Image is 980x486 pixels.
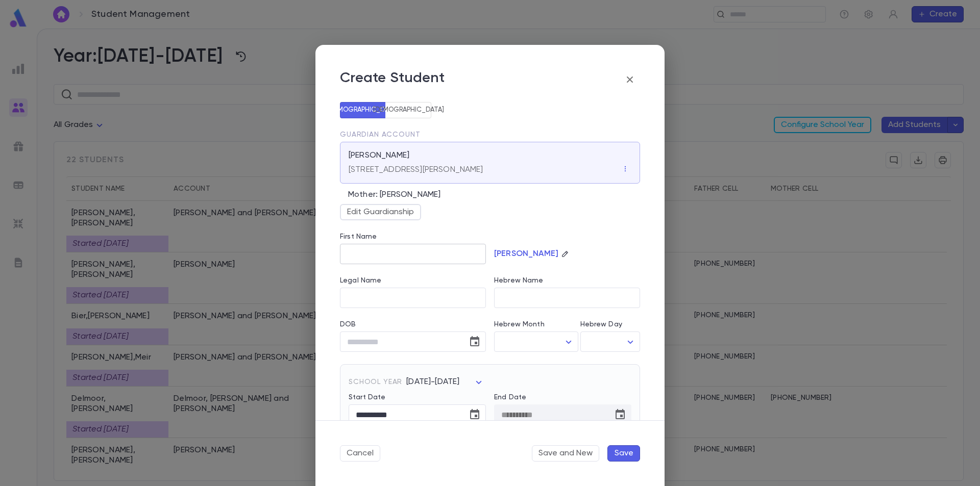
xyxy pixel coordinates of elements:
[494,320,545,328] label: Hebrew Month
[340,131,640,142] div: Guardian Account
[494,276,544,285] label: Hebrew Name
[580,332,641,352] div: ​
[340,276,381,285] label: Legal Name
[406,372,485,392] div: [DATE]-[DATE]
[494,249,558,259] p: [PERSON_NAME]
[349,150,409,161] p: [PERSON_NAME]
[494,393,631,401] label: End Date
[340,69,445,90] p: Create Student
[340,445,380,462] button: Cancel
[349,165,483,175] p: [STREET_ADDRESS][PERSON_NAME]
[385,102,431,118] button: [DEMOGRAPHIC_DATA]
[340,233,377,241] label: First Name
[464,331,485,352] button: Choose date
[348,190,640,202] div: Mother: [PERSON_NAME]
[607,445,640,462] button: Save
[494,332,578,352] div: ​
[580,320,622,328] label: Hebrew Day
[340,320,486,328] label: DOB
[349,378,402,386] span: School Year
[340,204,421,220] button: Edit Guardianship
[464,404,485,425] button: Choose date, selected date is Oct 5, 2025
[406,378,459,386] span: [DATE]-[DATE]
[532,445,599,462] button: Save and New
[340,102,386,118] button: [DEMOGRAPHIC_DATA]
[349,393,486,401] label: Start Date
